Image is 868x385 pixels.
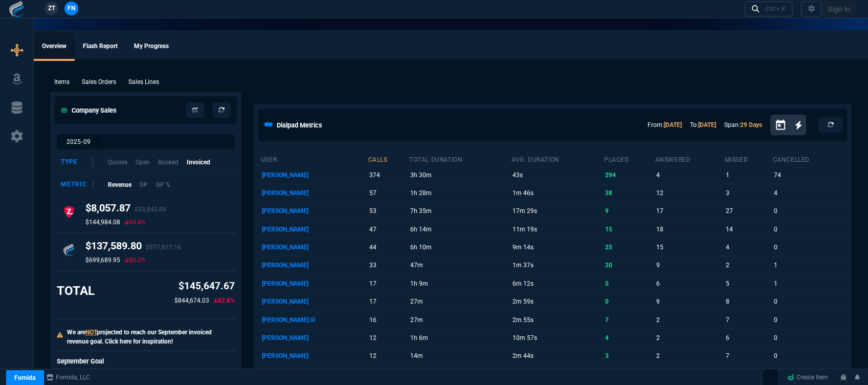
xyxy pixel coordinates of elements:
[513,294,602,309] p: 2m 59s
[410,240,509,254] p: 6h 10m
[511,152,604,166] th: avg. duration
[605,258,653,272] p: 20
[135,206,166,213] span: $33,843.05
[34,32,75,61] a: Overview
[68,4,75,13] span: FN
[57,368,102,377] p: Revenue for Sep.
[774,118,795,133] button: Open calendar
[369,222,407,237] p: 47
[57,357,235,366] h6: September Goal
[774,349,843,363] p: 0
[604,152,655,166] th: placed
[513,222,602,237] p: 11m 19s
[410,186,509,200] p: 1h 28m
[61,158,94,167] div: Type
[605,367,653,381] p: 3
[108,180,131,189] p: Revenue
[43,373,93,382] a: msbcCompanyName
[774,258,843,272] p: 1
[513,204,602,218] p: 17m 29s
[410,222,509,237] p: 6h 14m
[409,152,511,166] th: total duration
[277,120,322,130] h5: Dialpad Metrics
[187,158,210,167] p: Invoiced
[726,367,771,381] p: 7
[656,258,723,272] p: 9
[605,349,653,363] p: 3
[369,276,407,291] p: 17
[262,258,366,272] p: [PERSON_NAME]
[656,186,723,200] p: 12
[513,240,602,254] p: 9m 14s
[369,367,407,381] p: 11
[656,367,723,381] p: 1
[726,258,771,272] p: 2
[410,204,509,218] p: 7h 35m
[67,328,235,346] p: We are projected to reach our September invoiced revenue goal. Click here for inspiration!
[774,313,843,327] p: 0
[262,168,366,182] p: [PERSON_NAME]
[656,331,723,345] p: 2
[85,218,120,226] p: $144,984.08
[765,5,786,13] div: Ctrl + K
[262,313,366,327] p: [PERSON_NAME] Iii
[513,258,602,272] p: 1m 37s
[213,296,235,305] p: 82.8%
[410,294,509,309] p: 27m
[656,294,723,309] p: 9
[61,180,94,189] div: Metric
[726,349,771,363] p: 7
[726,294,771,309] p: 8
[369,258,407,272] p: 33
[262,331,366,345] p: [PERSON_NAME]
[656,204,723,218] p: 17
[369,331,407,345] p: 12
[605,276,653,291] p: 5
[410,367,509,381] p: 3m
[136,158,150,167] p: Open
[156,180,170,189] p: GP %
[146,244,181,251] span: $577,877.16
[513,313,602,327] p: 2m 55s
[726,331,771,345] p: 6
[85,329,97,336] span: NOT
[158,158,179,167] p: Booked
[369,313,407,327] p: 16
[108,158,127,167] p: Quotes
[774,186,843,200] p: 4
[369,204,407,218] p: 53
[190,368,235,377] p: spec.value
[656,240,723,254] p: 15
[75,32,126,61] a: Flash Report
[57,283,95,298] h3: TOTAL
[174,279,235,294] p: $145,647.67
[200,368,235,377] span: Revenue for Sep.
[656,313,723,327] p: 2
[774,168,843,182] p: 74
[262,240,366,254] p: [PERSON_NAME]
[513,367,602,381] p: 34s
[262,222,366,237] p: [PERSON_NAME]
[128,77,159,87] p: Sales Lines
[664,121,682,129] a: [DATE]
[656,222,723,237] p: 18
[690,120,716,130] p: To:
[85,240,181,256] h4: $137,589.80
[772,152,845,166] th: cancelled
[774,222,843,237] p: 0
[605,222,653,237] p: 15
[740,121,762,129] a: 29 Days
[605,186,653,200] p: 38
[774,367,843,381] p: 0
[774,331,843,345] p: 0
[85,202,166,218] h4: $8,057.87
[513,186,602,200] p: 1m 46s
[726,168,771,182] p: 1
[656,168,723,182] p: 4
[410,258,509,272] p: 47m
[369,240,407,254] p: 44
[724,120,762,130] p: Span:
[726,222,771,237] p: 14
[262,349,366,363] p: [PERSON_NAME]
[726,313,771,327] p: 7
